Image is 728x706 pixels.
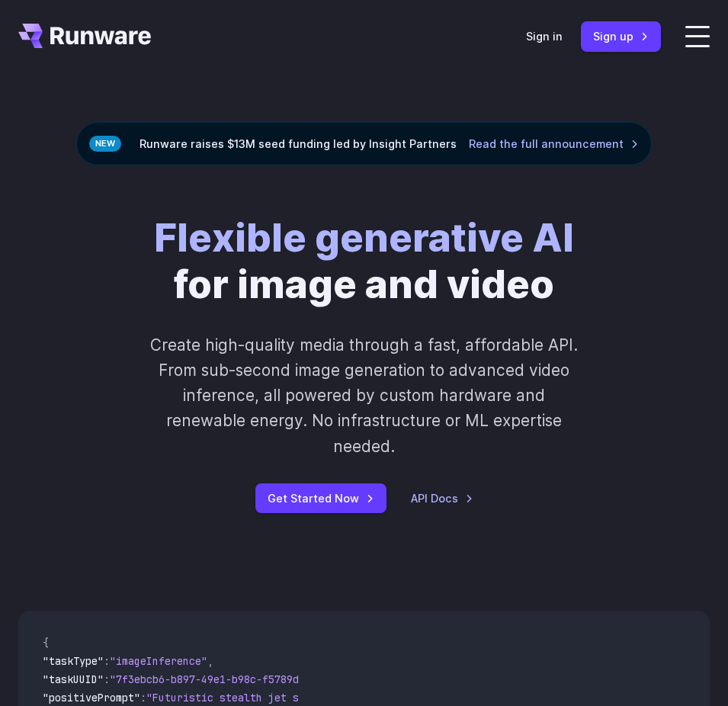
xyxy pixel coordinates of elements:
[43,654,104,668] span: "taskType"
[43,672,104,686] span: "taskUUID"
[143,332,585,459] p: Create high-quality media through a fast, affordable API. From sub-second image generation to adv...
[469,135,639,152] a: Read the full announcement
[104,672,110,686] span: :
[110,654,207,668] span: "imageInference"
[154,214,574,308] h1: for image and video
[581,21,661,51] a: Sign up
[526,27,563,45] a: Sign in
[104,654,110,668] span: :
[411,489,473,507] a: API Docs
[18,24,151,48] a: Go to /
[255,483,386,513] a: Get Started Now
[207,654,213,668] span: ,
[140,691,146,704] span: :
[76,122,652,165] div: Runware raises $13M seed funding led by Insight Partners
[43,691,140,704] span: "positivePrompt"
[154,213,574,261] strong: Flexible generative AI
[43,636,49,650] span: {
[146,691,701,704] span: "Futuristic stealth jet streaking through a neon-lit cityscape with glowing purple exhaust"
[110,672,342,686] span: "7f3ebcb6-b897-49e1-b98c-f5789d2d40d7"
